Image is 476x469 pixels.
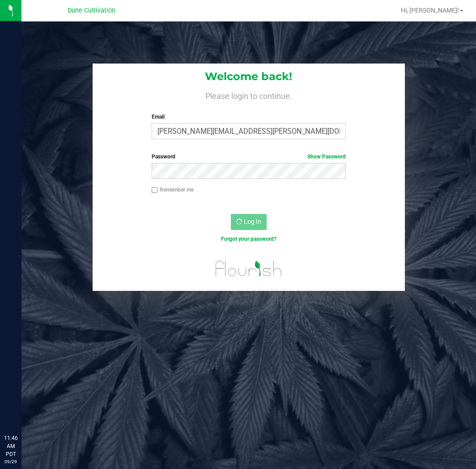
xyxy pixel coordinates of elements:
[307,153,346,160] a: Show Password
[210,252,288,285] img: flourish_logo.svg
[4,434,17,458] p: 11:46 AM PDT
[68,7,115,14] span: Dune Cultivation
[401,7,459,14] span: Hi, [PERSON_NAME]!
[152,113,346,121] label: Email
[152,153,175,160] span: Password
[4,458,17,465] p: 09/29
[152,186,194,194] label: Remember me
[152,187,158,193] input: Remember me
[244,218,261,225] span: Log In
[93,71,404,82] h1: Welcome back!
[231,214,267,230] button: Log In
[93,90,404,100] h4: Please login to continue.
[221,236,276,242] a: Forgot your password?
